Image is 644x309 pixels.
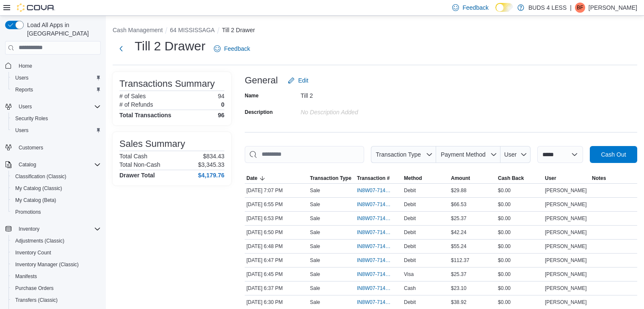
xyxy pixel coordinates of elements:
p: | [570,3,572,13]
h3: Transactions Summary [119,79,215,89]
span: Purchase Orders [12,283,101,293]
button: IN8W07-714173 [357,269,401,279]
p: Sale [310,285,320,292]
button: Manifests [8,270,104,282]
h3: General [245,75,278,86]
button: Amount [449,173,496,183]
span: Promotions [12,207,101,217]
span: Transaction Type [376,151,421,158]
span: IN8W07-714153 [357,285,392,292]
span: IN8W07-714186 [357,229,392,236]
p: [PERSON_NAME] [589,3,637,13]
span: IN8W07-714200 [357,215,392,222]
div: [DATE] 6:37 PM [245,283,308,293]
a: Inventory Count [12,248,55,258]
button: Reports [8,84,104,96]
p: Sale [310,201,320,208]
a: Reports [12,85,36,95]
div: $0.00 [496,241,543,251]
div: $0.00 [496,297,543,307]
p: Sale [310,243,320,250]
span: Users [19,103,32,110]
span: IN8W07-714231 [357,187,392,194]
span: $66.53 [451,201,467,208]
button: Customers [2,141,104,154]
button: Inventory Manager (Classic) [8,259,104,270]
p: Sale [310,299,320,306]
div: $0.00 [496,185,543,196]
button: IN8W07-714200 [357,213,401,223]
span: Inventory Count [15,249,51,256]
span: $25.37 [451,271,467,278]
span: Transfers (Classic) [12,295,101,305]
span: Home [19,63,32,69]
nav: An example of EuiBreadcrumbs [113,26,637,36]
h4: Drawer Total [119,172,155,179]
button: Notes [590,173,637,183]
span: Debit [404,201,416,208]
span: User [504,151,517,158]
button: 64 MISSISSAGA [170,27,215,33]
span: Cash Out [601,150,626,159]
span: IN8W07-714183 [357,243,392,250]
span: Users [12,125,101,135]
span: [PERSON_NAME] [545,187,587,194]
span: Customers [15,142,101,153]
button: Classification (Classic) [8,171,104,182]
span: Inventory Manager (Classic) [15,261,79,268]
span: Manifests [12,271,101,281]
a: Inventory Manager (Classic) [12,259,82,270]
h4: 96 [218,112,224,119]
span: Transaction Type [310,175,351,182]
span: Users [15,74,28,81]
button: Adjustments (Classic) [8,235,104,247]
h1: Till 2 Drawer [135,38,205,55]
button: Cash Out [590,146,637,163]
span: Catalog [15,160,101,170]
button: IN8W07-714183 [357,241,401,251]
p: Sale [310,215,320,222]
span: [PERSON_NAME] [545,285,587,292]
a: Transfers (Classic) [12,295,61,305]
button: IN8W07-714208 [357,199,401,210]
span: [PERSON_NAME] [545,271,587,278]
span: IN8W07-714137 [357,299,392,306]
button: My Catalog (Classic) [8,182,104,194]
label: Description [245,109,273,116]
div: No Description added [301,105,414,116]
span: Users [12,73,101,83]
a: My Catalog (Beta) [12,195,60,205]
a: Purchase Orders [12,283,57,293]
div: [DATE] 6:30 PM [245,297,308,307]
span: Feedback [462,3,488,12]
div: [DATE] 6:50 PM [245,227,308,237]
span: $55.24 [451,243,467,250]
input: This is a search bar. As you type, the results lower in the page will automatically filter. [245,146,364,163]
div: $0.00 [496,255,543,265]
p: 0 [221,101,224,108]
span: My Catalog (Beta) [12,195,101,205]
span: Adjustments (Classic) [12,236,101,246]
span: Catalog [19,161,36,168]
span: IN8W07-714173 [357,271,392,278]
span: [PERSON_NAME] [545,229,587,236]
span: Home [15,61,101,71]
div: [DATE] 7:07 PM [245,185,308,196]
span: $38.92 [451,299,467,306]
div: $0.00 [496,283,543,293]
p: BUDS 4 LESS [528,3,567,13]
button: IN8W07-714186 [357,227,401,237]
span: $112.37 [451,257,469,264]
button: User [500,146,531,163]
button: Inventory [15,224,43,234]
span: Payment Method [441,151,486,158]
button: Home [2,60,104,72]
button: Users [8,72,104,84]
span: [PERSON_NAME] [545,243,587,250]
p: Sale [310,229,320,236]
span: Classification (Classic) [12,171,101,182]
div: [DATE] 6:48 PM [245,241,308,251]
span: Debit [404,299,416,306]
a: Home [15,61,36,71]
